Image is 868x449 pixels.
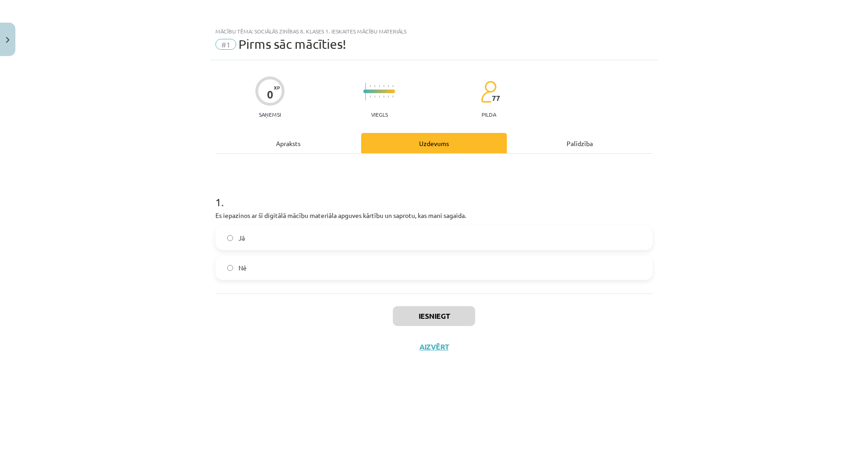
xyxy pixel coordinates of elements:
button: Aizvērt [417,342,451,351]
img: icon-short-line-57e1e144782c952c97e751825c79c345078a6d821885a25fce030b3d8c18986b.svg [379,95,380,98]
img: icon-short-line-57e1e144782c952c97e751825c79c345078a6d821885a25fce030b3d8c18986b.svg [388,85,389,87]
span: Jā [238,233,245,243]
img: icon-short-line-57e1e144782c952c97e751825c79c345078a6d821885a25fce030b3d8c18986b.svg [374,85,375,87]
img: students-c634bb4e5e11cddfef0936a35e636f08e4e9abd3cc4e673bd6f9a4125e45ecb1.svg [481,80,496,103]
img: icon-close-lesson-0947bae3869378f0d4975bcd49f059093ad1ed9edebbc8119c70593378902aed.svg [6,37,10,43]
button: Iesniegt [393,306,475,326]
input: Nē [227,265,233,271]
p: Saņemsi [255,111,285,118]
img: icon-short-line-57e1e144782c952c97e751825c79c345078a6d821885a25fce030b3d8c18986b.svg [370,85,371,87]
img: icon-short-line-57e1e144782c952c97e751825c79c345078a6d821885a25fce030b3d8c18986b.svg [388,95,389,98]
div: Uzdevums [361,133,507,153]
div: Apraksts [215,133,361,153]
img: icon-short-line-57e1e144782c952c97e751825c79c345078a6d821885a25fce030b3d8c18986b.svg [379,85,380,87]
p: Es iepazinos ar šī digitālā mācību materiāla apguves kārtību un saprotu, kas mani sagaida. [215,211,653,220]
input: Jā [227,235,233,241]
h1: 1 . [215,180,653,208]
p: pilda [482,111,496,118]
span: Pirms sāc mācīties! [238,37,346,52]
span: XP [274,85,280,90]
img: icon-long-line-d9ea69661e0d244f92f715978eff75569469978d946b2353a9bb055b3ed8787d.svg [365,83,366,100]
span: #1 [215,39,236,50]
span: Nē [238,263,247,273]
img: icon-short-line-57e1e144782c952c97e751825c79c345078a6d821885a25fce030b3d8c18986b.svg [392,95,393,98]
img: icon-short-line-57e1e144782c952c97e751825c79c345078a6d821885a25fce030b3d8c18986b.svg [370,95,371,98]
div: Mācību tēma: Sociālās zinības 8. klases 1. ieskaites mācību materiāls [215,28,653,34]
img: icon-short-line-57e1e144782c952c97e751825c79c345078a6d821885a25fce030b3d8c18986b.svg [383,95,384,98]
img: icon-short-line-57e1e144782c952c97e751825c79c345078a6d821885a25fce030b3d8c18986b.svg [383,85,384,87]
div: 0 [267,88,273,101]
img: icon-short-line-57e1e144782c952c97e751825c79c345078a6d821885a25fce030b3d8c18986b.svg [374,95,375,98]
span: 77 [492,94,500,102]
img: icon-short-line-57e1e144782c952c97e751825c79c345078a6d821885a25fce030b3d8c18986b.svg [392,85,393,87]
p: Viegls [371,111,388,118]
div: Palīdzība [507,133,653,153]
